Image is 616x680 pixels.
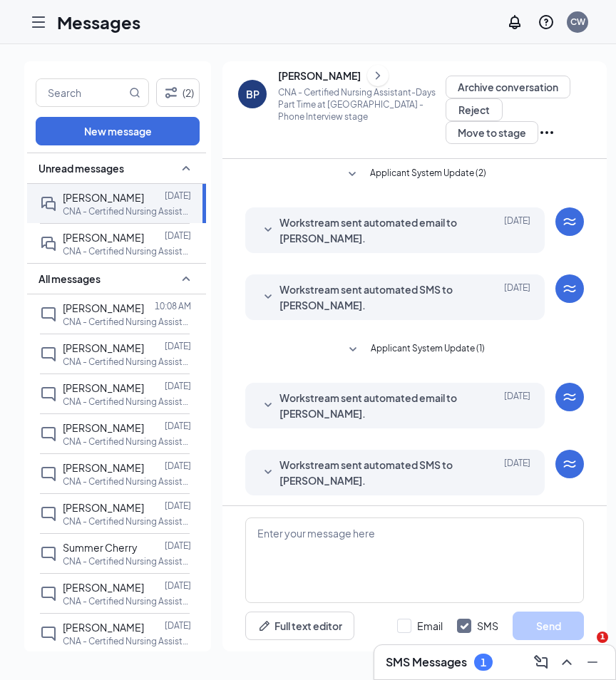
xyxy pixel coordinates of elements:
[40,545,57,562] svg: ChatInactive
[30,14,47,31] svg: Hamburger
[570,16,585,28] div: CW
[597,632,608,643] span: 1
[260,289,277,306] svg: SmallChevronDown
[165,340,191,352] p: [DATE]
[278,86,446,123] p: CNA - Certified Nursing Assistant-Days Part Time at [GEOGRAPHIC_DATA] - Phone Interview stage
[156,78,200,107] button: Filter (2)
[40,426,57,443] svg: ChatInactive
[246,87,260,101] div: BP
[63,205,191,217] p: CNA - Certified Nursing Assistant-Days Part Time at [GEOGRAPHIC_DATA]
[344,166,486,183] button: SmallChevronDownApplicant System Update (2)
[257,619,272,633] svg: Pen
[165,190,191,202] p: [DATE]
[63,231,144,244] span: [PERSON_NAME]
[63,595,191,607] p: CNA - Certified Nursing Assistant-Days Part Time at [GEOGRAPHIC_DATA]
[165,579,191,592] p: [DATE]
[63,421,144,434] span: [PERSON_NAME]
[446,76,570,98] button: Archive conversation
[40,386,57,403] svg: ChatInactive
[178,160,195,177] svg: SmallChevronUp
[163,84,180,101] svg: Filter
[63,356,191,368] p: CNA - Certified Nursing Assistant-Days Part Time at [GEOGRAPHIC_DATA]
[40,195,57,212] svg: DoubleChat
[165,619,191,632] p: [DATE]
[278,68,361,83] div: [PERSON_NAME]
[63,635,191,647] p: CNA - Certified Nursing Assistant-Days Part Time at [GEOGRAPHIC_DATA]
[538,14,555,31] svg: QuestionInfo
[279,457,466,488] span: Workstream sent automated SMS to [PERSON_NAME].
[40,465,57,483] svg: ChatInactive
[155,300,191,312] p: 10:08 AM
[63,302,144,314] span: [PERSON_NAME]
[63,555,191,567] p: CNA - Certified Nursing Assistant-Days Part Time at [GEOGRAPHIC_DATA]
[279,215,466,246] span: Workstream sent automated email to [PERSON_NAME].
[504,457,530,488] span: [DATE]
[344,166,361,183] svg: SmallChevronDown
[38,161,124,175] span: Unread messages
[63,501,144,514] span: [PERSON_NAME]
[63,316,191,328] p: CNA - Certified Nursing Assistant-Days Part Time at [GEOGRAPHIC_DATA]
[40,346,57,363] svg: ChatInactive
[40,625,57,642] svg: ChatInactive
[260,222,277,239] svg: SmallChevronDown
[57,10,140,34] h1: Messages
[446,98,503,121] button: Reject
[568,632,602,666] iframe: Intercom live chat
[371,341,485,359] span: Applicant System Update (1)
[178,270,195,287] svg: SmallChevronUp
[279,282,466,313] span: Workstream sent automated SMS to [PERSON_NAME].
[165,540,191,552] p: [DATE]
[260,397,277,414] svg: SmallChevronDown
[40,235,57,252] svg: DoubleChat
[165,380,191,392] p: [DATE]
[446,121,538,144] button: Move to stage
[63,621,144,634] span: [PERSON_NAME]
[367,65,389,86] button: ChevronRight
[370,166,486,183] span: Applicant System Update (2)
[538,124,555,141] svg: Ellipses
[36,79,126,106] input: Search
[63,245,191,257] p: CNA - Certified Nursing Assistant-Days Part Time at [GEOGRAPHIC_DATA]
[63,436,191,448] p: CNA - Certified Nursing Assistant-Days Part Time at [GEOGRAPHIC_DATA]
[344,341,485,359] button: SmallChevronDownApplicant System Update (1)
[63,581,144,594] span: [PERSON_NAME]
[165,500,191,512] p: [DATE]
[561,213,578,230] svg: WorkstreamLogo
[530,651,553,674] button: ComposeMessage
[165,230,191,242] p: [DATE]
[506,14,523,31] svg: Notifications
[40,505,57,522] svg: ChatInactive
[63,515,191,527] p: CNA - Certified Nursing Assistant-Days Part Time at [GEOGRAPHIC_DATA]
[371,67,385,84] svg: ChevronRight
[555,651,578,674] button: ChevronUp
[386,654,467,670] h3: SMS Messages
[513,612,584,640] button: Send
[63,341,144,354] span: [PERSON_NAME]
[504,282,530,313] span: [DATE]
[129,87,140,98] svg: MagnifyingGlass
[561,455,578,473] svg: WorkstreamLogo
[558,654,575,671] svg: ChevronUp
[279,390,466,421] span: Workstream sent automated email to [PERSON_NAME].
[36,117,200,145] button: New message
[63,461,144,474] span: [PERSON_NAME]
[561,280,578,297] svg: WorkstreamLogo
[40,585,57,602] svg: ChatInactive
[63,396,191,408] p: CNA - Certified Nursing Assistant-Days Part Time at [GEOGRAPHIC_DATA]
[260,464,277,481] svg: SmallChevronDown
[63,191,144,204] span: [PERSON_NAME]
[504,390,530,421] span: [DATE]
[481,656,486,669] div: 1
[245,612,354,640] button: Full text editorPen
[165,420,191,432] p: [DATE]
[63,381,144,394] span: [PERSON_NAME]
[40,306,57,323] svg: ChatInactive
[504,215,530,246] span: [DATE]
[533,654,550,671] svg: ComposeMessage
[561,388,578,406] svg: WorkstreamLogo
[344,341,361,359] svg: SmallChevronDown
[63,541,138,554] span: Summer Cherry
[63,475,191,488] p: CNA - Certified Nursing Assistant-Days Part Time at [GEOGRAPHIC_DATA]
[165,460,191,472] p: [DATE]
[38,272,101,286] span: All messages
